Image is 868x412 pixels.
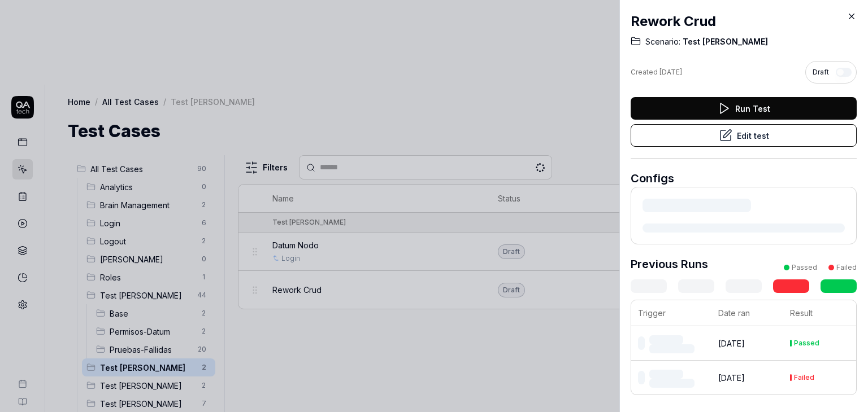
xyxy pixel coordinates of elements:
th: Date ran [711,300,783,326]
div: Created [631,67,682,77]
div: Passed [792,262,817,273]
th: Result [783,300,856,326]
h3: Previous Runs [631,256,708,273]
time: [DATE] [718,373,745,383]
th: Trigger [631,300,711,326]
div: Passed [794,340,819,347]
time: [DATE] [659,68,682,76]
div: Failed [794,374,814,381]
span: Test [PERSON_NAME] [680,36,768,47]
time: [DATE] [718,339,745,348]
h3: Configs [631,170,857,187]
span: Draft [813,67,829,77]
span: Scenario: [645,36,680,47]
button: Run Test [631,97,857,120]
div: Failed [836,262,857,273]
h2: Rework Crud [631,11,857,32]
button: Edit test [631,124,857,147]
